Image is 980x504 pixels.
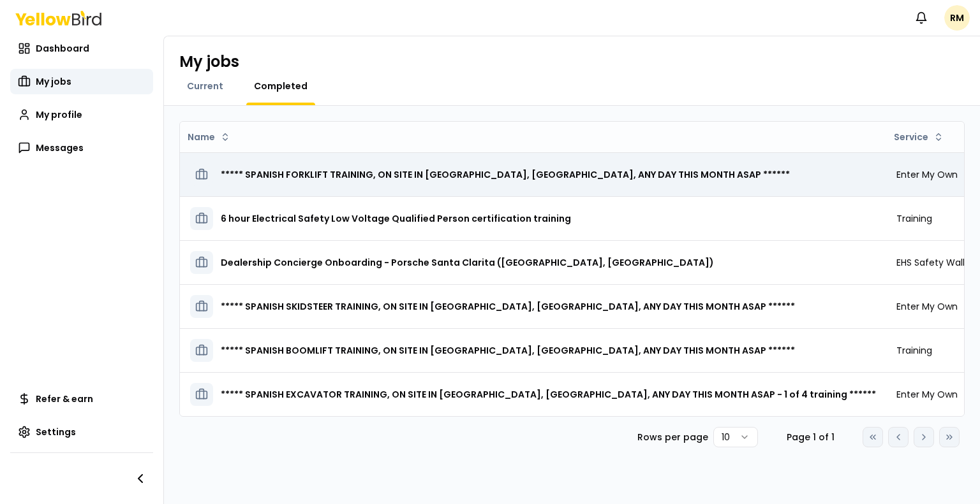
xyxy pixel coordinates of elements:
[188,131,215,143] span: Name
[36,42,89,55] span: Dashboard
[944,5,970,31] span: RM
[221,163,790,186] h3: ***** SPANISH FORKLIFT TRAINING, ON SITE IN [GEOGRAPHIC_DATA], [GEOGRAPHIC_DATA], ANY DAY THIS MO...
[182,127,235,147] button: Name
[221,207,571,230] h3: 6 hour Electrical Safety Low Voltage Qualified Person certification training
[896,388,958,401] span: Enter My Own
[10,36,153,61] a: Dashboard
[896,168,958,181] span: Enter My Own
[896,300,958,313] span: Enter My Own
[10,102,153,127] a: My profile
[36,75,71,88] span: My jobs
[10,419,153,445] a: Settings
[778,431,842,443] div: Page 1 of 1
[179,80,231,92] a: Current
[10,386,153,412] a: Refer & earn
[221,251,714,274] h3: Dealership Concierge Onboarding - Porsche Santa Clarita ([GEOGRAPHIC_DATA], [GEOGRAPHIC_DATA])
[36,108,82,121] span: My profile
[221,339,795,362] h3: ***** SPANISH BOOMLIFT TRAINING, ON SITE IN [GEOGRAPHIC_DATA], [GEOGRAPHIC_DATA], ANY DAY THIS MO...
[10,69,153,94] a: My jobs
[10,135,153,161] a: Messages
[221,295,795,318] h3: ***** SPANISH SKIDSTEER TRAINING, ON SITE IN [GEOGRAPHIC_DATA], [GEOGRAPHIC_DATA], ANY DAY THIS M...
[254,80,308,92] span: Completed
[637,431,708,443] p: Rows per page
[187,80,223,92] span: Current
[896,212,932,225] span: Training
[179,52,239,72] h1: My jobs
[36,426,76,438] span: Settings
[246,80,315,92] a: Completed
[36,141,84,154] span: Messages
[889,127,949,147] button: Service
[896,344,932,357] span: Training
[36,392,93,405] span: Refer & earn
[894,131,928,143] span: Service
[221,383,876,406] h3: ***** SPANISH EXCAVATOR TRAINING, ON SITE IN [GEOGRAPHIC_DATA], [GEOGRAPHIC_DATA], ANY DAY THIS M...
